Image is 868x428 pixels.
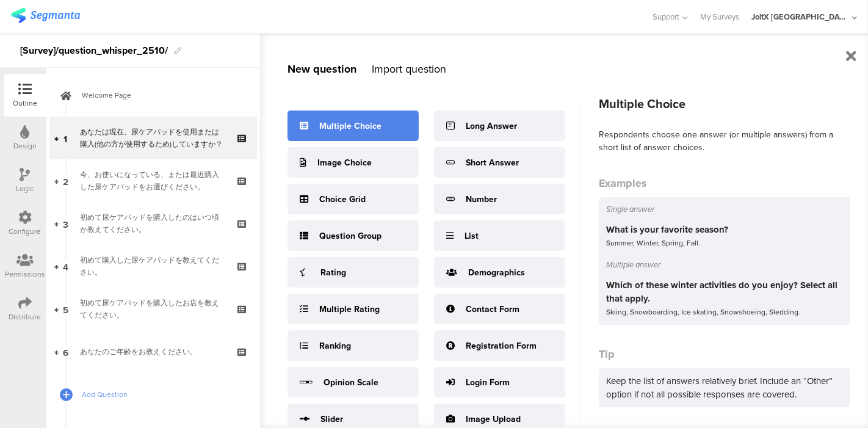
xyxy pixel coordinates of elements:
[63,345,68,358] span: 6
[63,302,68,316] span: 5
[320,266,346,279] div: Rating
[466,120,517,132] div: Long Answer
[49,202,257,245] a: 3 初めて尿ケアパッドを購入したのはいつ頃か教えてください。
[13,140,37,151] div: Design
[653,11,680,23] span: Support
[80,297,226,321] div: 初めて尿ケアパッドを購入したお店を教えてください。
[82,89,238,101] span: Welcome Page
[80,254,226,278] div: 初めて購入した尿ケアパッドを教えてください。
[466,303,519,316] div: Contact Form
[599,128,850,154] div: Respondents choose one answer (or multiple answers) from a short list of answer choices.
[49,288,257,330] a: 5 初めて尿ケアパッドを購入したお店を教えてください。
[9,311,42,322] div: Distribute
[466,413,521,426] div: Image Upload
[599,346,850,362] div: Tip
[49,117,257,159] a: 1 あなたは現在、尿ケアパッドを使用または購入(他の方が使用するため)していますか？
[324,376,378,389] div: Opinion Scale
[82,388,238,401] span: Add Question
[466,339,537,352] div: Registration Form
[606,236,843,250] div: Summer, Winter, Spring, Fall.
[319,339,351,352] div: Ranking
[317,156,372,169] div: Image Choice
[468,266,525,279] div: Demographics
[63,174,68,187] span: 2
[599,368,850,407] div: Keep the list of answers relatively brief. Include an “Other” option if not all possible response...
[20,41,168,60] div: [Survey]/question_whisper_2510/
[11,8,80,23] img: segmanta logo
[13,98,37,109] div: Outline
[466,376,510,389] div: Login Form
[372,61,446,77] div: Import question
[63,259,68,273] span: 4
[320,413,343,426] div: Slider
[465,230,479,242] div: List
[64,131,68,145] span: 1
[80,126,226,150] div: あなたは現在、尿ケアパッドを使用または購入(他の方が使用するため)していますか？
[288,61,356,77] div: New question
[49,159,257,202] a: 2 今、お使いになっている、または最近購入した尿ケアパッドをお選びください。
[606,305,843,319] div: Skiing, Snowboarding, Ice skating, Snowshoeing, Sledding.
[80,211,226,236] div: 初めて尿ケアパッドを購入したのはいつ頃か教えてください。
[606,278,843,305] div: Which of these winter activities do you enjoy? Select all that apply.
[606,259,843,270] div: Multiple answer
[49,330,257,373] a: 6 あなたのご年齢をお教えください。
[80,169,226,193] div: 今、お使いになっている、または最近購入した尿ケアパッドをお選びください。
[319,303,380,316] div: Multiple Rating
[319,193,366,206] div: Choice Grid
[319,120,382,132] div: Multiple Choice
[16,183,34,194] div: Logic
[49,74,257,117] a: Welcome Page
[5,269,45,280] div: Permissions
[599,175,850,191] div: Examples
[606,203,843,215] div: Single answer
[80,346,226,358] div: あなたのご年齢をお教えください。
[63,217,68,230] span: 3
[599,95,850,113] div: Multiple Choice
[606,223,843,236] div: What is your favorite season?
[466,156,519,169] div: Short Answer
[9,226,42,237] div: Configure
[49,245,257,288] a: 4 初めて購入した尿ケアパッドを教えてください。
[319,230,382,242] div: Question Group
[751,11,849,23] div: JoltX [GEOGRAPHIC_DATA]
[466,193,497,206] div: Number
